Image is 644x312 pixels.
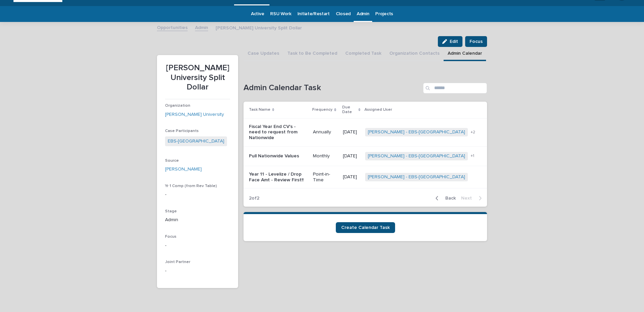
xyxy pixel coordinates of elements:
[458,195,487,201] button: Next
[195,23,208,31] a: Admin
[297,6,330,22] a: Initiate/Restart
[165,63,230,92] p: [PERSON_NAME] University Split Dollar
[368,174,465,180] a: [PERSON_NAME] - EBS-[GEOGRAPHIC_DATA]
[165,184,217,188] span: Yr 1 Comp (from Rev Table)
[341,47,385,61] button: Completed Task
[244,83,420,93] h1: Admin Calendar Task
[364,106,392,113] p: Assigned User
[283,47,341,61] button: Task to Be Completed
[471,154,474,158] span: + 1
[244,166,487,188] tr: Year 11 - Levelize / Drop Face Amt - Review First!!Point-in-Time[DATE][PERSON_NAME] - EBS-[GEOGRA...
[244,118,487,146] tr: Fiscal Year End CV's - need to request from NationwideAnnually[DATE][PERSON_NAME] - EBS-[GEOGRAPH...
[465,36,487,47] button: Focus
[244,146,487,166] tr: Pull Nationwide ValuesMonthly[DATE][PERSON_NAME] - EBS-[GEOGRAPHIC_DATA] +1
[343,153,360,159] p: [DATE]
[313,172,337,183] p: Point-in-Time
[444,47,486,61] button: Admin Calendar
[430,195,458,201] button: Back
[165,166,202,173] a: [PERSON_NAME]
[165,209,177,213] span: Stage
[470,38,483,45] span: Focus
[368,129,465,135] a: [PERSON_NAME] - EBS-[GEOGRAPHIC_DATA]
[165,111,224,118] a: [PERSON_NAME] University
[342,104,356,116] p: Due Date
[216,24,302,31] p: [PERSON_NAME] University Split Dollar
[461,196,476,201] span: Next
[438,36,462,47] button: Edit
[343,129,360,135] p: [DATE]
[249,153,308,159] p: Pull Nationwide Values
[312,106,332,113] p: Frequency
[368,153,465,159] a: [PERSON_NAME] - EBS-[GEOGRAPHIC_DATA]
[168,138,224,145] a: EBS-[GEOGRAPHIC_DATA]
[165,267,230,275] p: -
[441,196,456,201] span: Back
[385,47,444,61] button: Organization Contacts
[165,242,230,249] p: -
[251,6,264,22] a: Active
[450,39,458,44] span: Edit
[313,129,337,135] p: Annually
[423,83,487,94] input: Search
[249,106,270,113] p: Task Name
[270,6,291,22] a: RSU Work
[165,260,190,264] span: Joint Partner
[165,104,190,108] span: Organization
[343,174,360,180] p: [DATE]
[336,6,351,22] a: Closed
[336,222,395,233] a: Create Calendar Task
[375,6,393,22] a: Projects
[313,153,337,159] p: Monthly
[341,225,390,230] span: Create Calendar Task
[157,23,188,31] a: Opportunities
[165,235,176,239] span: Focus
[357,6,369,22] a: Admin
[244,47,283,61] button: Case Updates
[165,191,230,198] p: -
[165,216,230,224] p: Admin
[165,129,199,133] span: Case Participants
[165,159,179,163] span: Source
[249,124,308,141] p: Fiscal Year End CV's - need to request from Nationwide
[471,130,475,134] span: + 2
[249,172,308,183] p: Year 11 - Levelize / Drop Face Amt - Review First!!
[244,190,265,207] p: 2 of 2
